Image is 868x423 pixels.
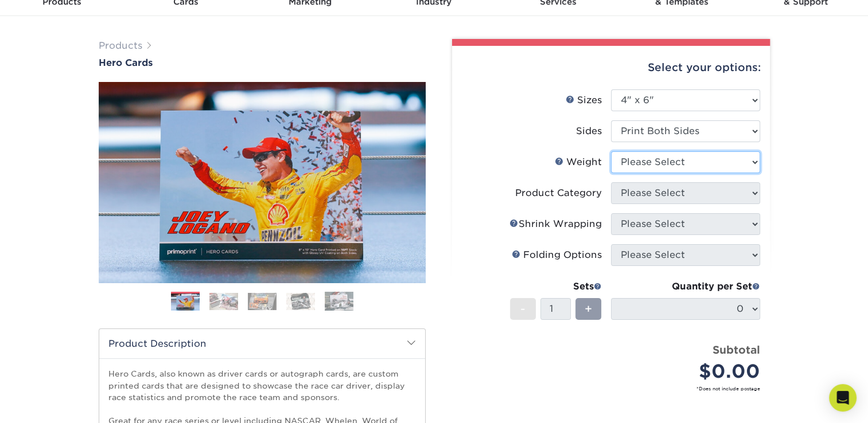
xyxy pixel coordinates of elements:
img: Hero Cards 01 [171,293,200,311]
div: Folding Options [512,248,602,262]
img: Hero Cards 03 [248,293,277,310]
div: Select your options: [461,46,761,89]
img: Hero Cards 02 [209,293,238,310]
div: $0.00 [620,358,760,385]
img: Hero Cards 05 [325,292,353,311]
div: Shrink Wrapping [509,217,602,231]
img: Hero Cards 04 [286,293,315,310]
a: Products [99,40,142,51]
h2: Product Description [99,329,425,358]
strong: Subtotal [713,343,760,356]
div: Sizes [566,93,602,107]
div: Sides [576,124,602,138]
div: Product Category [515,186,602,200]
div: Quantity per Set [611,280,760,293]
small: *Does not include postage [470,385,760,392]
span: + [585,300,592,318]
div: Open Intercom Messenger [829,384,857,412]
img: Hero Cards 01 [99,80,426,285]
div: Weight [555,155,602,169]
span: - [520,300,526,318]
a: Hero Cards [99,57,426,68]
div: Sets [510,280,602,293]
